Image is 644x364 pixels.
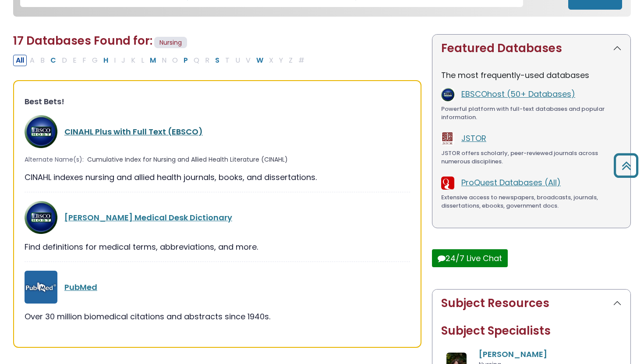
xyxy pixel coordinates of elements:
div: Extensive access to newspapers, broadcasts, journals, dissertations, ebooks, government docs. [441,193,622,210]
h2: Subject Specialists [441,324,622,338]
a: EBSCOhost (50+ Databases) [461,88,575,99]
p: The most frequently-used databases [441,69,622,81]
div: Powerful platform with full-text databases and popular information. [441,105,622,122]
a: CINAHL Plus with Full Text (EBSCO) [64,126,203,137]
span: Cumulative Index for Nursing and Allied Health Literature (CINAHL) [87,155,288,164]
span: 17 Databases Found for: [13,33,152,49]
button: 24/7 Live Chat [432,249,508,267]
div: CINAHL indexes nursing and allied health journals, books, and dissertations. [25,171,410,183]
button: Filter Results C [48,55,59,66]
div: Over 30 million biomedical citations and abstracts since 1940s. [25,311,410,322]
button: All [13,55,27,66]
button: Featured Databases [432,35,630,62]
h3: Best Bets! [25,97,410,106]
button: Filter Results M [147,55,159,66]
div: Find definitions for medical terms, abbreviations, and more. [25,241,410,253]
div: Alpha-list to filter by first letter of database name [13,54,308,65]
a: [PERSON_NAME] [479,349,547,360]
button: Filter Results P [181,55,191,66]
button: Filter Results H [101,55,111,66]
span: Nursing [154,37,187,49]
button: Subject Resources [432,290,630,317]
a: JSTOR [461,133,486,144]
a: PubMed [64,282,97,293]
button: Filter Results S [212,55,222,66]
a: ProQuest Databases (All) [461,177,561,188]
span: Alternate Name(s): [25,155,84,164]
a: [PERSON_NAME] Medical Desk Dictionary [64,212,232,223]
a: Back to Top [610,157,642,173]
div: JSTOR offers scholarly, peer-reviewed journals across numerous disciplines. [441,149,622,166]
button: Filter Results W [254,55,266,66]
